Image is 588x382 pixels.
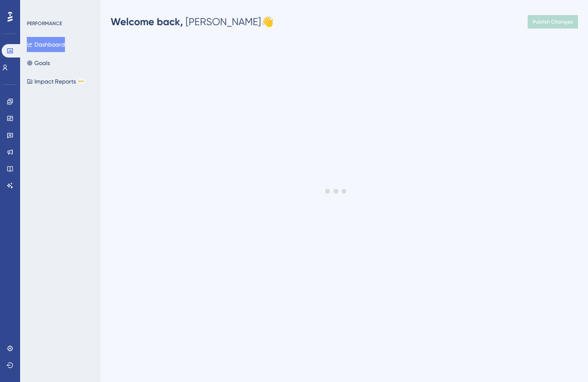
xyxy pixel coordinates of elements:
button: Impact ReportsBETA [27,74,85,89]
div: [PERSON_NAME] 👋 [111,15,274,29]
span: Publish Changes [533,18,573,25]
div: PERFORMANCE [27,20,62,27]
div: BETA [78,79,85,84]
button: Goals [27,55,50,71]
button: Publish Changes [528,15,578,29]
button: Dashboard [27,37,65,52]
span: Welcome back, [111,16,183,28]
